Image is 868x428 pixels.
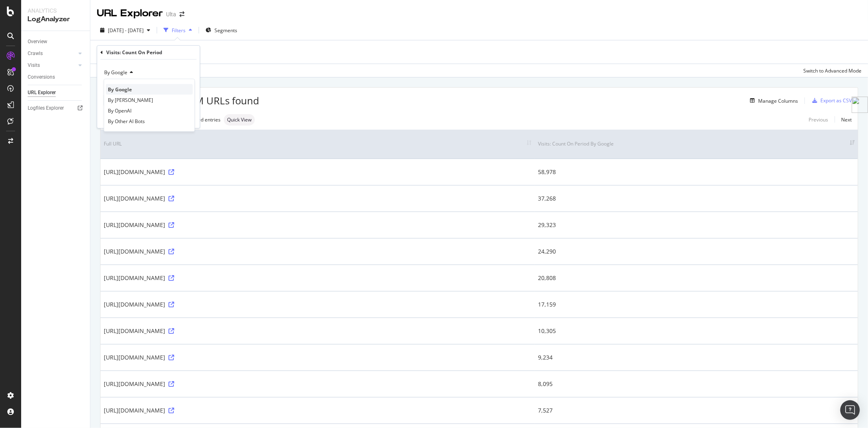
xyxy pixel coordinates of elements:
[166,10,176,18] div: Ulta
[108,97,153,104] span: By [PERSON_NAME]
[535,318,858,344] td: 10,305
[104,353,531,362] div: [URL][DOMAIN_NAME]
[28,88,84,97] a: URL Explorer
[535,212,858,238] td: 29,323
[104,406,531,415] div: [URL][DOMAIN_NAME]
[106,49,162,56] div: Visits: Count On Period
[104,69,127,76] span: By Google
[28,38,84,46] a: Overview
[535,130,858,159] th: Visits: Count On Period By Google: activate to sort column ascending
[101,130,535,159] th: Full URL: activate to sort column ascending
[202,24,241,37] button: Segments
[28,88,56,97] div: URL Explorer
[104,300,531,309] div: [URL][DOMAIN_NAME]
[104,327,531,335] div: [URL][DOMAIN_NAME]
[160,24,195,37] button: Filters
[809,94,852,107] button: Export as CSV
[28,73,84,82] a: Conversions
[840,400,860,420] div: Open Intercom Messenger
[108,118,145,125] span: By Other AI Bots
[227,117,251,122] span: Quick View
[28,38,47,46] div: Overview
[101,113,126,121] button: Cancel
[835,114,852,126] a: Next
[820,97,852,104] div: Export as CSV
[104,221,531,229] div: [URL][DOMAIN_NAME]
[108,27,144,34] span: [DATE] - [DATE]
[224,114,255,126] div: neutral label
[104,168,531,176] div: [URL][DOMAIN_NAME]
[179,11,184,17] div: arrow-right-arrow-left
[104,380,531,388] div: [URL][DOMAIN_NAME]
[28,61,40,70] div: Visits
[104,247,531,256] div: [URL][DOMAIN_NAME]
[28,73,55,82] div: Conversions
[28,7,83,15] div: Analytics
[108,86,132,93] span: By Google
[535,344,858,371] td: 9,234
[852,97,868,113] img: side-widget.svg
[535,291,858,318] td: 17,159
[28,49,43,58] div: Crawls
[28,61,76,70] a: Visits
[758,97,798,104] div: Manage Columns
[104,274,531,282] div: [URL][DOMAIN_NAME]
[214,27,237,34] span: Segments
[800,64,861,77] button: Switch to Advanced Mode
[535,159,858,185] td: 58,978
[28,104,84,113] a: Logfiles Explorer
[97,24,153,37] button: [DATE] - [DATE]
[28,104,64,113] div: Logfiles Explorer
[104,194,531,203] div: [URL][DOMAIN_NAME]
[535,185,858,212] td: 37,268
[747,96,798,106] button: Manage Columns
[535,397,858,424] td: 7,527
[172,27,186,34] div: Filters
[108,107,131,114] span: By OpenAI
[535,265,858,291] td: 20,808
[535,371,858,397] td: 8,095
[803,67,861,74] div: Switch to Advanced Mode
[28,49,76,58] a: Crawls
[535,238,858,265] td: 24,290
[97,7,163,20] div: URL Explorer
[28,15,83,24] div: LogAnalyzer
